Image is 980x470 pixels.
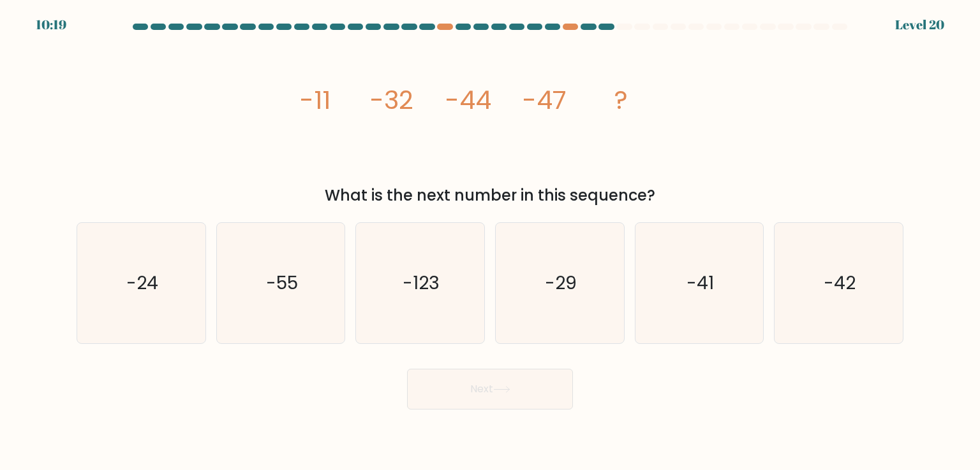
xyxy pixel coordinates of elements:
[545,270,577,296] text: -29
[523,82,567,118] tspan: -47
[300,82,330,118] tspan: -11
[36,15,66,34] div: 10:19
[407,369,573,409] button: Next
[126,270,158,296] text: -24
[895,15,944,34] div: Level 20
[266,270,298,296] text: -55
[445,82,491,118] tspan: -44
[687,270,714,296] text: -41
[370,82,413,118] tspan: -32
[615,82,628,118] tspan: ?
[403,270,440,296] text: -123
[84,184,896,207] div: What is the next number in this sequence?
[824,270,856,296] text: -42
